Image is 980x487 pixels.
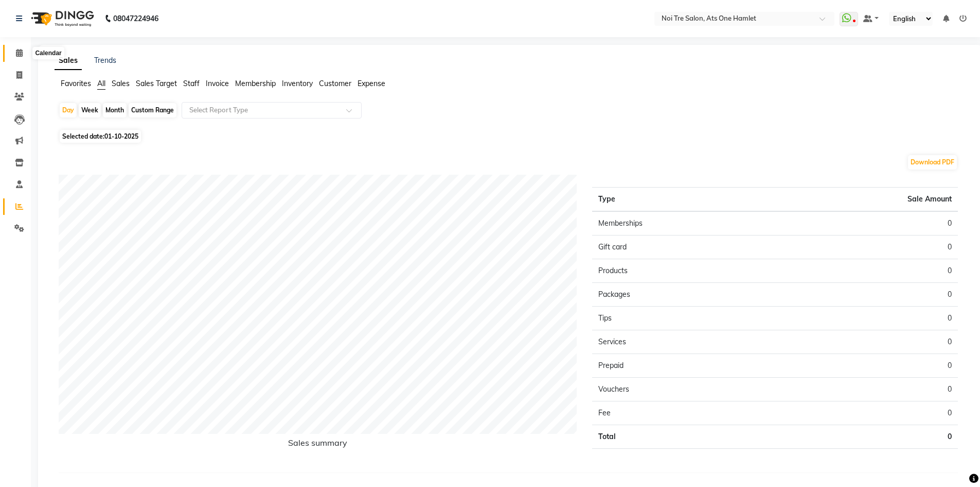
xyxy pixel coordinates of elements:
td: Vouchers [592,378,775,401]
td: 0 [775,330,958,354]
td: Prepaid [592,354,775,378]
h6: Sales summary [59,438,577,452]
div: Week [79,103,101,117]
td: Tips [592,307,775,330]
span: Sales Target [136,79,177,88]
td: Memberships [592,211,775,236]
span: Staff [183,79,200,88]
td: Total [592,425,775,449]
img: logo [26,4,97,33]
span: Customer [319,79,351,88]
td: 0 [775,354,958,378]
span: Favorites [61,79,91,88]
div: Month [103,103,127,117]
span: Sales [112,79,130,88]
span: Invoice [206,79,229,88]
span: Inventory [282,79,313,88]
span: Membership [235,79,276,88]
span: All [97,79,105,88]
span: Selected date: [60,130,141,143]
button: Download PDF [908,155,957,170]
td: 0 [775,401,958,425]
td: Services [592,330,775,354]
div: Custom Range [129,103,176,117]
th: Sale Amount [775,188,958,212]
a: Trends [94,56,116,65]
span: Expense [358,79,385,88]
td: 0 [775,307,958,330]
div: Calendar [32,47,64,59]
b: 08047224946 [113,4,158,33]
td: 0 [775,425,958,449]
td: Fee [592,401,775,425]
td: 0 [775,259,958,283]
td: Products [592,259,775,283]
div: Day [60,103,77,117]
td: 0 [775,211,958,236]
td: 0 [775,236,958,259]
span: 01-10-2025 [104,132,138,140]
td: Gift card [592,236,775,259]
th: Type [592,188,775,212]
td: Packages [592,283,775,307]
td: 0 [775,283,958,307]
td: 0 [775,378,958,401]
